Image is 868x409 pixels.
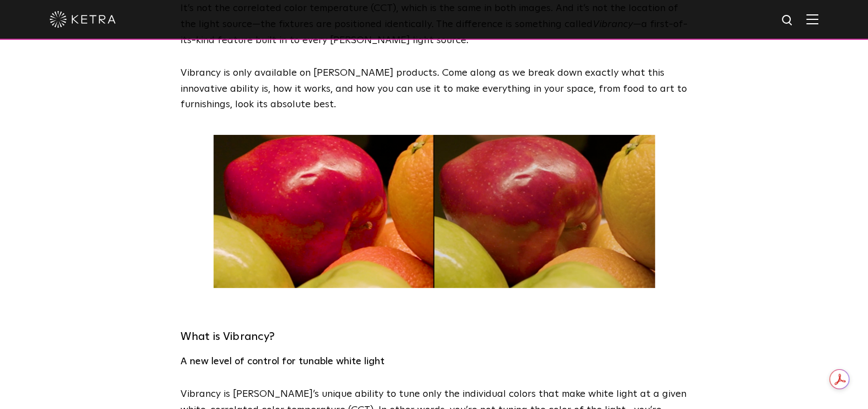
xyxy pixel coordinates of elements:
[806,14,818,24] img: Hamburger%20Nav.svg
[180,327,688,347] h3: What is Vibrancy?
[50,11,116,28] img: ketra-logo-2019-white
[180,356,385,366] strong: A new level of control for tunable white light
[781,14,795,28] img: search icon
[180,65,688,113] p: Vibrancy is only available on [PERSON_NAME] products. Come along as we break down exactly what th...
[214,135,655,288] img: VibrancyAssets-AppleComparison_041019_DT3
